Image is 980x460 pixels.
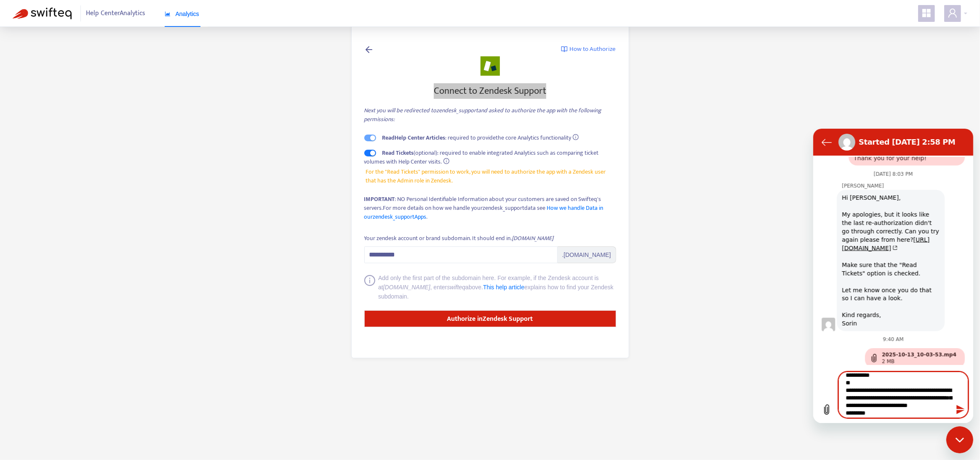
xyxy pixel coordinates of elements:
strong: Read Tickets [382,148,414,158]
div: Add only the first part of the subdomain here. For example, if the Zendesk account is at , enter ... [378,273,616,301]
span: Help Center Analytics [86,5,146,21]
i: .[DOMAIN_NAME] [511,233,554,243]
strong: Read Help Center Articles [382,133,446,143]
i: swifteq [447,284,465,291]
i: [DOMAIN_NAME] [383,284,430,291]
img: Swifteq [13,8,72,19]
iframe: Button to launch messaging window, conversation in progress [946,426,973,453]
img: zendesk_support.png [481,56,500,76]
span: .[DOMAIN_NAME] [558,246,616,263]
div: : NO Personal Identifiable Information about your customers are saved on Swifteq's servers. [364,195,616,221]
span: user [948,8,958,18]
strong: IMPORTANT [364,194,395,204]
img: image-link [561,46,568,53]
span: : required to provide the core Analytics functionality [382,133,571,143]
div: Your zendesk account or brand subdomain. It should end in [364,234,554,243]
span: info-circle [364,275,375,301]
span: appstore [921,8,932,18]
h4: Connect to Zendesk Support [364,85,616,97]
a: How to Authorize [561,45,616,54]
iframe: Messaging window [813,129,973,423]
span: (optional): required to enable integrated Analytics such as comparing ticket volumes with Help Ce... [364,148,599,167]
span: Analytics [165,11,199,17]
button: Authorize inZendesk Support [364,310,616,327]
span: For more details on how we handle your zendesk_support data see . [364,203,603,222]
span: For the "Read Tickets" permission to work, you will need to authorize the app with a Zendesk user... [366,167,614,185]
span: How to Authorize [570,45,616,54]
span: area-chart [165,11,171,17]
span: info-circle [573,134,579,140]
strong: Authorize in Zendesk Support [447,313,533,325]
a: How we handle Data in ourzendesk_supportApps [364,203,603,222]
span: info-circle [443,158,449,164]
a: This help article [483,284,524,291]
i: Next you will be redirected to zendesk_support and asked to authorize the app with the following ... [364,106,602,124]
